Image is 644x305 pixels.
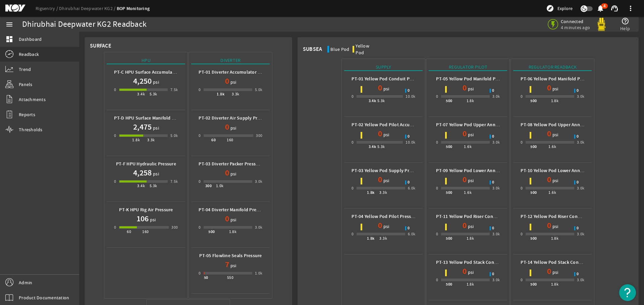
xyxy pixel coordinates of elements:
span: 0 [577,135,579,139]
mat-icon: dashboard [5,35,13,43]
b: PT-08 Yellow Pod Upper Annular Pressure [521,122,607,128]
b: PT-02 Yellow Pod Pilot Accumulator Pressure [352,122,446,128]
div: 3.0k [255,224,263,231]
a: Dhirubhai Deepwater KG2 [59,5,117,11]
span: Readback [19,51,39,58]
span: psi [382,131,389,138]
div: 7.5k [170,86,178,93]
div: 160 [227,137,233,143]
button: Open Resource Center [619,284,636,301]
div: 3.0k [492,277,500,283]
span: psi [382,85,389,92]
div: 0 [114,178,116,185]
span: psi [152,170,159,177]
div: 500 [530,235,537,242]
b: PT-07 Yellow Pod Upper Annular Pilot Pressure [436,122,534,128]
span: 0 [492,135,494,139]
div: 1.8k [367,189,375,196]
div: Subsea [303,46,322,53]
mat-icon: help_outline [621,17,629,25]
div: 500 [208,228,215,235]
div: 1.8k [551,235,559,242]
div: 1.8k [217,91,224,97]
span: 0 [577,272,579,276]
span: Panels [19,81,33,88]
span: Reports [19,111,35,118]
div: 0 [436,93,438,100]
div: 0 [521,93,523,100]
div: 3.0k [492,93,500,100]
h1: 0 [225,213,229,224]
b: PT-03 Diverter Packer Pressure [199,161,263,167]
div: 0 [436,231,438,237]
div: 3.3k [379,189,387,196]
div: 5.0k [170,132,178,139]
div: 300 [256,132,262,139]
div: 10.0k [406,139,415,146]
div: 3.3k [147,137,155,143]
div: 1.8k [551,281,559,288]
div: 5.0k [255,86,263,93]
div: 0 [352,93,354,100]
div: 0 [521,277,523,283]
b: PT-09 Yellow Pod Lower Annular Pilot Pressure [436,167,534,174]
mat-icon: support_agent [610,4,619,12]
img: Yellowpod.svg [595,18,608,31]
span: 0 [408,89,410,93]
div: 1.0k [216,182,224,189]
div: 300 [205,182,212,189]
div: 50 [204,274,208,281]
div: 500 [446,143,452,150]
div: 0 [352,185,354,192]
h1: 0 [225,122,229,132]
span: psi [467,85,474,92]
div: 1.6k [464,189,472,196]
span: psi [382,177,389,184]
b: PT-12 Yellow Pod Riser Connector Regulator Pressure [521,213,632,220]
button: Explore [543,3,575,14]
div: 3.4k [137,182,145,189]
span: psi [149,216,156,223]
div: 0 [114,86,116,93]
h1: 106 [137,213,149,224]
div: 7.5k [170,178,178,185]
span: 0 [577,226,579,230]
div: 1.6k [548,189,556,196]
div: 0 [352,139,354,146]
h1: 0 [225,76,229,86]
h1: 0 [463,266,467,277]
div: 6.0k [408,231,416,237]
span: 0 [492,226,494,230]
h1: 0 [378,128,382,139]
b: PT-D HPU Surface Manifold Pressure [114,115,190,121]
span: Trend [19,66,31,73]
span: psi [152,79,159,85]
div: 0 [199,270,201,277]
b: PT-03 Yellow Pod Supply Pressure [352,167,423,174]
div: 1.8k [551,97,559,104]
div: 0 [352,231,354,237]
div: 3.3k [379,235,387,242]
button: more_vert [623,0,639,16]
h1: 0 [463,174,467,185]
span: 4 minutes ago [561,24,590,30]
div: 0 [114,132,116,139]
h1: 0 [378,220,382,231]
b: PT-14 Yellow Pod Stack Connector Regulator Pressure [521,259,633,265]
div: 0 [199,224,201,231]
b: PT-K HPU Rig Air Pressure [119,207,173,213]
span: 0 [492,272,494,276]
span: Product Documentation [19,294,69,301]
div: Regulator Readback [513,64,592,71]
div: 0 [436,277,438,283]
span: 0 [577,180,579,184]
span: psi [229,170,236,177]
div: 3.0k [492,139,500,146]
div: HPU [107,57,185,64]
div: 5.3k [377,143,385,150]
span: Thresholds [19,126,43,133]
div: Supply [344,64,423,71]
div: 0 [436,139,438,146]
b: PT-10 Yellow Pod Lower Annular Pressure [521,167,607,174]
h1: 0 [378,174,382,185]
